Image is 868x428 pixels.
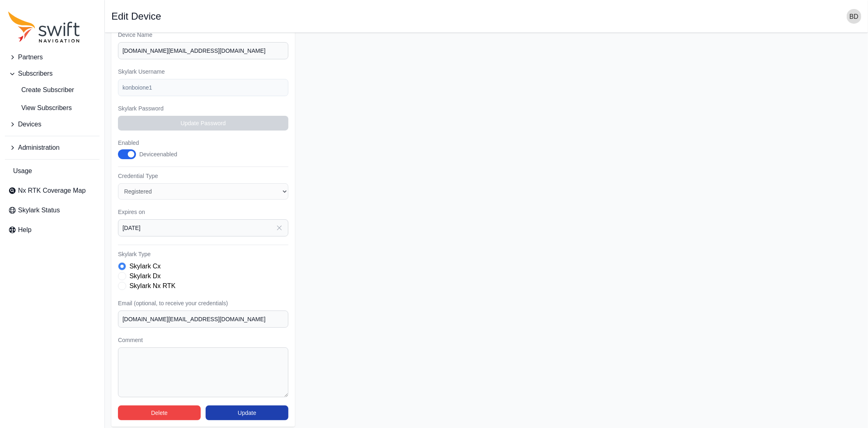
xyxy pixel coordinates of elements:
[5,49,100,65] button: Partners
[118,299,288,307] label: Email (optional, to receive your credentials)
[8,85,74,95] span: Create Subscriber
[5,100,100,116] a: View Subscribers
[118,31,288,39] label: Device Name
[13,166,32,176] span: Usage
[5,116,100,133] button: Devices
[118,139,186,147] label: Enabled
[5,82,100,98] a: Create Subscriber
[118,219,288,237] input: YYYY-MM-DD
[129,281,176,291] label: Skylark Nx RTK
[118,261,288,291] div: Skylark Type
[18,186,86,196] span: Nx RTK Coverage Map
[118,116,288,131] button: Update Password
[118,172,288,180] label: Credential Type
[118,250,288,258] label: Skylark Type
[118,336,288,344] label: Comment
[118,405,201,420] button: Delete
[5,202,100,219] a: Skylark Status
[118,208,288,216] label: Expires on
[5,163,100,179] a: Usage
[5,65,100,82] button: Subscribers
[8,103,72,113] span: View Subscribers
[18,69,52,79] span: Subscribers
[5,222,100,238] a: Help
[118,68,288,76] label: Skylark Username
[18,119,41,129] span: Devices
[5,182,100,199] a: Nx RTK Coverage Map
[18,143,59,153] span: Administration
[206,405,288,420] button: Update
[118,79,288,96] input: example-user
[129,271,161,281] label: Skylark Dx
[18,225,32,235] span: Help
[118,42,288,59] input: Device #01
[847,9,861,24] img: user photo
[118,104,288,113] label: Skylark Password
[129,261,161,271] label: Skylark Cx
[139,150,177,158] div: Device enabled
[111,11,161,21] h1: Edit Device
[5,140,100,156] button: Administration
[18,205,60,215] span: Skylark Status
[18,52,43,62] span: Partners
